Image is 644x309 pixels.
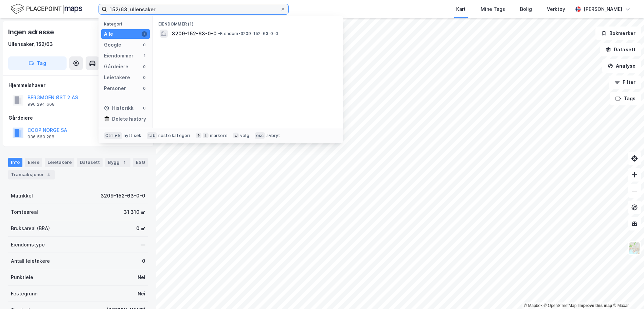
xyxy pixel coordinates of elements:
div: 1 [121,159,128,166]
div: nytt søk [124,133,142,138]
div: Ingen adresse [8,27,55,37]
button: Datasett [600,43,641,56]
div: Nei [138,273,145,281]
a: Mapbox [524,303,542,308]
span: 3209-152-63-0-0 [172,30,217,38]
div: 0 [142,64,147,69]
div: Kategori [104,21,150,27]
div: Nei [138,290,145,298]
div: avbryt [266,133,280,138]
a: Improve this map [578,303,612,308]
div: 1 [142,31,147,37]
div: tab [147,132,157,139]
button: Tags [610,92,641,105]
div: Leietakere [45,158,74,167]
div: 0 [142,42,147,48]
div: 0 [142,86,147,91]
div: Gårdeiere [104,63,128,71]
div: — [141,241,145,249]
div: Eiere [25,158,42,167]
div: Bruksareal (BRA) [11,224,50,233]
img: logo.f888ab2527a4732fd821a326f86c7f29.svg [11,3,82,15]
div: Tomteareal [11,208,38,216]
div: Verktøy [547,5,565,13]
button: Analyse [602,59,641,73]
button: Bokmerker [595,27,641,40]
div: Leietakere [104,73,130,82]
div: 1 [142,53,147,58]
img: Z [628,242,641,255]
div: 0 [142,257,145,265]
input: Søk på adresse, matrikkel, gårdeiere, leietakere eller personer [107,4,280,14]
div: Antall leietakere [11,257,50,265]
a: OpenStreetMap [544,303,577,308]
div: Matrikkel [11,192,33,200]
div: markere [210,133,228,138]
div: Bolig [520,5,532,13]
button: Tag [8,56,67,70]
div: 0 [142,75,147,80]
div: Hjemmelshaver [8,81,148,89]
div: ESG [133,158,148,167]
div: [PERSON_NAME] [584,5,622,13]
div: Festegrunn [11,290,37,298]
div: Delete history [112,115,146,123]
div: Eiendommer (1) [153,16,343,28]
div: Eiendomstype [11,241,45,249]
div: Punktleie [11,273,33,281]
div: Ullensaker, 152/63 [8,40,53,48]
div: 4 [45,171,52,178]
div: Eiendommer [104,52,133,60]
div: Kart [456,5,466,13]
div: Ctrl + k [104,132,122,139]
div: 0 ㎡ [136,224,145,233]
div: Kontrollprogram for chat [610,276,644,309]
div: 996 294 668 [28,102,55,107]
div: Alle [104,30,113,38]
div: Info [8,158,22,167]
div: Historikk [104,104,133,112]
div: velg [240,133,249,138]
span: • [218,31,220,36]
div: Transaksjoner [8,170,55,179]
div: esc [255,132,265,139]
div: 31 310 ㎡ [124,208,145,216]
button: Filter [609,75,641,89]
div: Google [104,41,121,49]
div: Mine Tags [481,5,505,13]
div: Datasett [77,158,103,167]
div: Gårdeiere [8,114,148,122]
div: 3209-152-63-0-0 [101,192,145,200]
div: 936 560 288 [28,134,54,140]
div: Bygg [105,158,130,167]
iframe: Chat Widget [610,276,644,309]
div: 0 [142,105,147,111]
div: neste kategori [158,133,190,138]
span: Eiendom • 3209-152-63-0-0 [218,31,278,36]
div: Personer [104,84,126,92]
